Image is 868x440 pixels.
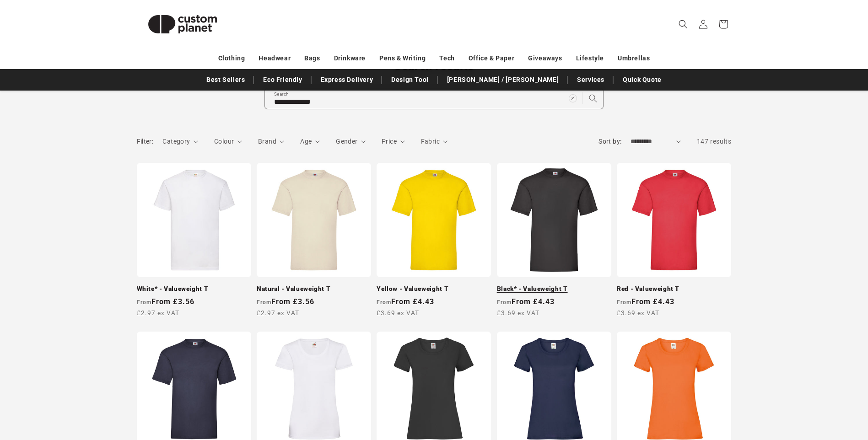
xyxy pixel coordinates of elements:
[497,285,611,293] a: Black* - Valueweight T
[137,4,228,45] img: Custom Planet
[300,137,320,146] summary: Age (0 selected)
[218,50,245,66] a: Clothing
[162,137,198,146] summary: Category (0 selected)
[300,138,312,145] span: Age
[421,137,448,146] summary: Fabric (0 selected)
[137,285,251,293] a: White* - Valueweight T
[382,138,397,145] span: Price
[258,138,276,145] span: Brand
[618,50,650,66] a: Umbrellas
[715,341,868,440] div: Widget pro chat
[442,72,563,88] a: [PERSON_NAME] / [PERSON_NAME]
[421,138,440,145] span: Fabric
[382,137,405,146] summary: Price
[697,138,732,145] span: 147 results
[258,137,285,146] summary: Brand (0 selected)
[304,50,320,66] a: Bags
[572,72,609,88] a: Services
[387,72,433,88] a: Design Tool
[334,50,366,66] a: Drinkware
[673,14,693,34] summary: Search
[583,88,603,108] button: Search
[563,88,583,108] button: Clear search term
[214,138,234,145] span: Colour
[202,72,249,88] a: Best Sellers
[576,50,604,66] a: Lifestyle
[618,72,666,88] a: Quick Quote
[214,137,242,146] summary: Colour (0 selected)
[162,138,190,145] span: Category
[715,341,868,440] iframe: Chat Widget
[257,285,371,293] a: Natural - Valueweight T
[439,50,454,66] a: Tech
[598,138,621,145] label: Sort by:
[336,137,366,146] summary: Gender (0 selected)
[528,50,562,66] a: Giveaways
[259,50,291,66] a: Headwear
[137,137,154,146] h2: Filter:
[259,72,307,88] a: Eco Friendly
[316,72,378,88] a: Express Delivery
[617,285,731,293] a: Red - Valueweight T
[379,50,426,66] a: Pens & Writing
[377,285,491,293] a: Yellow - Valueweight T
[469,50,514,66] a: Office & Paper
[336,138,357,145] span: Gender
